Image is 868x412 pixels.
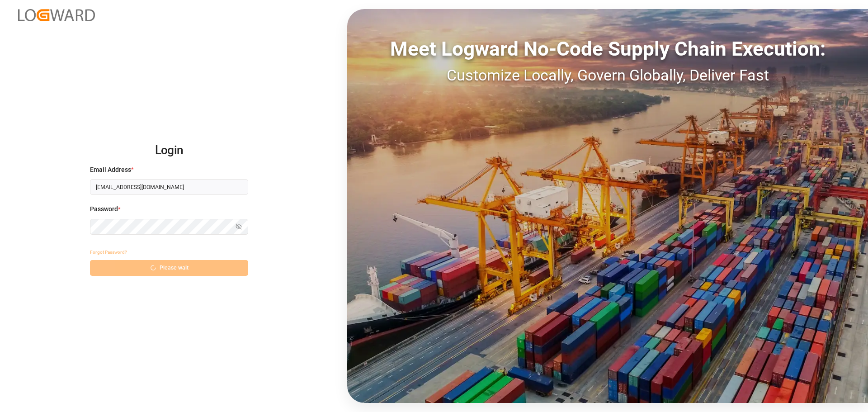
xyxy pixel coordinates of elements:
div: Meet Logward No-Code Supply Chain Execution: [347,34,868,64]
span: Email Address [90,165,131,175]
span: Password [90,204,118,214]
img: Logward_new_orange.png [18,9,95,21]
input: Enter your email [90,179,248,195]
h2: Login [90,136,248,165]
div: Customize Locally, Govern Globally, Deliver Fast [347,64,868,87]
